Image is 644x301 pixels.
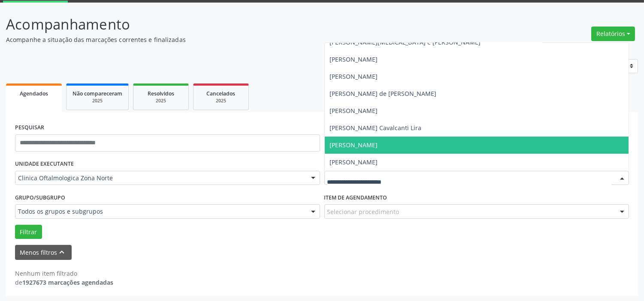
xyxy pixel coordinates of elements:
div: 2025 [200,98,242,104]
span: [PERSON_NAME] Cavalcanti Lira [330,124,422,132]
p: Acompanhe a situação das marcações correntes e finalizadas [6,35,448,44]
span: Resolvidos [148,90,174,97]
span: [PERSON_NAME] [330,72,378,80]
span: Todos os grupos e subgrupos [18,207,302,216]
i: keyboard_arrow_up [57,247,67,257]
button: Filtrar [15,225,42,239]
span: [PERSON_NAME] [330,158,378,166]
p: Acompanhamento [6,14,448,35]
span: Cancelados [207,90,236,97]
div: Nenhum item filtrado [15,269,113,278]
span: Clinica Oftalmologica Zona Norte [18,174,302,182]
span: [PERSON_NAME] [330,55,378,63]
span: [PERSON_NAME] de [PERSON_NAME] [330,89,437,98]
label: PESQUISAR [15,121,44,134]
div: 2025 [73,98,122,104]
button: Menos filtroskeyboard_arrow_up [15,245,72,260]
span: [PERSON_NAME] [330,107,378,115]
button: Relatórios [591,27,635,41]
label: Grupo/Subgrupo [15,191,65,204]
div: de [15,278,113,287]
label: UNIDADE EXECUTANTE [15,158,74,171]
strong: 1927673 marcações agendadas [22,278,113,286]
label: Item de agendamento [324,191,387,204]
span: [PERSON_NAME] [330,141,378,149]
span: Selecionar procedimento [327,207,399,216]
div: 2025 [139,98,182,104]
span: Não compareceram [73,90,122,97]
span: Agendados [20,90,48,97]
